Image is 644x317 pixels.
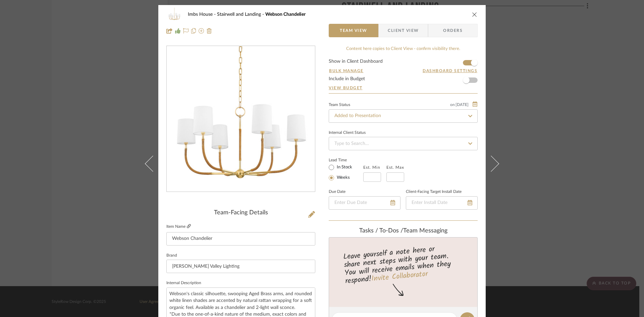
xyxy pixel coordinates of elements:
[335,175,350,181] label: Weeks
[217,12,265,17] span: Stairwell and Landing
[167,46,315,192] div: 0
[166,209,315,217] div: Team-Facing Details
[363,165,380,170] label: Est. Min
[166,8,182,21] img: 1b233a47-f007-4bd3-b9b4-ff0d02a23279_48x40.jpg
[166,281,201,285] label: Internal Description
[359,228,403,234] span: Tasks / To-Dos /
[406,190,462,194] label: Client-Facing Target Install Date
[388,24,419,37] span: Client View
[371,268,428,285] a: Invite Collaborator
[328,242,479,287] div: Leave yourself a note here or share next steps with your team. You will receive emails when they ...
[406,196,478,210] input: Enter Install Date
[329,109,478,123] input: Type to Search…
[472,11,478,17] button: close
[329,103,350,107] div: Team Status
[340,24,367,37] span: Team View
[265,12,306,17] span: Webson Chandelier
[329,131,366,135] div: Internal Client Status
[166,224,191,229] label: Item Name
[329,137,478,150] input: Type to Search…
[329,68,364,74] button: Bulk Manage
[450,103,455,107] span: on
[329,163,363,182] mat-radio-group: Select item type
[329,46,478,52] div: Content here copies to Client View - confirm visibility there.
[188,12,217,17] span: Imbs House
[455,102,469,107] span: [DATE]
[166,232,315,246] input: Enter Item Name
[329,157,363,163] label: Lead Time
[422,68,478,74] button: Dashboard Settings
[436,24,470,37] span: Orders
[166,254,177,257] label: Brand
[329,85,478,91] a: View Budget
[335,164,352,170] label: In Stock
[329,227,478,235] div: team Messaging
[168,46,314,192] img: 1b233a47-f007-4bd3-b9b4-ff0d02a23279_436x436.jpg
[329,196,400,210] input: Enter Due Date
[329,190,345,194] label: Due Date
[166,260,315,273] input: Enter Brand
[207,28,212,34] img: Remove from project
[386,165,404,170] label: Est. Max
